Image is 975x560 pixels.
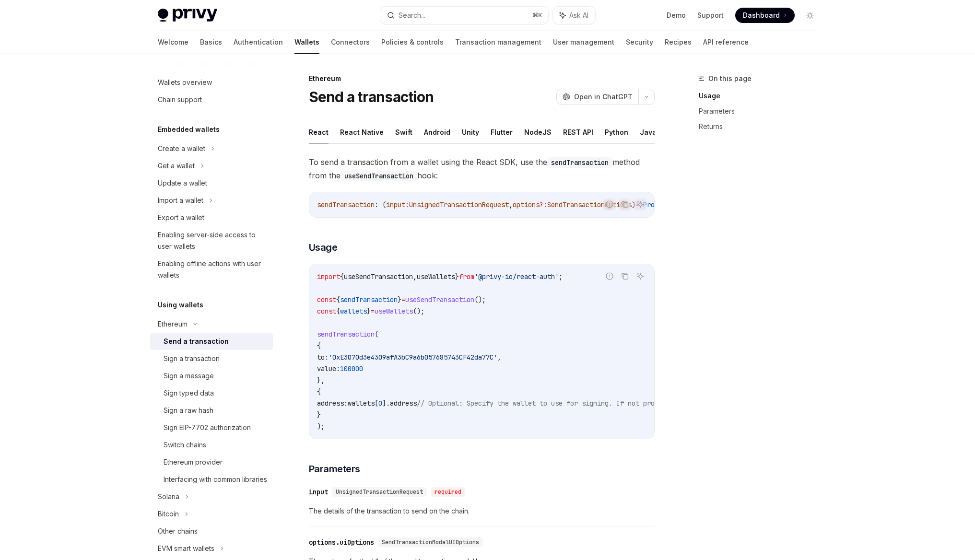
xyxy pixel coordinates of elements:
span: } [317,410,321,419]
div: Enabling offline actions with user wallets [158,258,267,281]
span: } [398,295,401,304]
button: Ask AI [634,270,646,282]
button: Java [640,121,657,143]
span: }, [317,376,325,385]
div: Interfacing with common libraries [164,474,267,485]
div: Ethereum [158,318,188,330]
button: Copy the contents from the code block [619,270,631,282]
a: User management [553,31,614,54]
a: Interfacing with common libraries [150,471,273,488]
span: // Optional: Specify the wallet to use for signing. If not provided, the first wallet will be used. [417,399,797,408]
a: Usage [699,88,825,104]
span: from [459,272,474,281]
button: REST API [563,121,593,143]
div: Ethereum [309,74,655,83]
a: Sign a transaction [150,350,273,367]
div: Search... [399,10,425,21]
button: NodeJS [524,121,552,143]
button: Android [424,121,450,143]
div: Sign a raw hash [164,405,213,416]
span: Ask AI [569,11,588,20]
a: API reference [703,31,749,54]
span: options [513,200,540,209]
span: useWallets [375,307,413,315]
button: Unity [462,121,479,143]
div: Sign typed data [164,387,214,399]
span: = [371,307,375,315]
span: ) [632,200,635,209]
a: Update a wallet [150,175,273,192]
div: Send a transaction [164,336,229,347]
code: sendTransaction [547,157,612,168]
div: required [431,487,465,497]
div: Other chains [158,525,198,537]
a: Demo [667,11,686,20]
span: ⌘ K [532,12,542,19]
a: Chain support [150,91,273,108]
code: useSendTransaction [341,171,417,181]
div: Solana [158,491,179,502]
span: wallets [340,307,367,315]
button: Ask AI [634,198,646,210]
a: Returns [699,119,825,134]
button: Toggle dark mode [802,8,818,23]
span: sendTransaction [317,200,375,209]
span: SendTransactionOptions [547,200,632,209]
button: Ask AI [553,7,595,24]
span: value: [317,364,340,373]
button: Open in ChatGPT [556,89,638,105]
a: Parameters [699,104,825,119]
a: Sign typed data [150,385,273,402]
a: Transaction management [455,31,541,54]
span: The details of the transaction to send on the chain. [309,505,655,517]
div: Sign a transaction [164,353,220,364]
a: Recipes [665,31,692,54]
span: address: [317,399,348,408]
a: Authentication [234,31,283,54]
div: Bitcoin [158,508,179,520]
a: Wallets [294,31,319,54]
div: input [309,487,328,497]
a: Support [697,11,724,20]
span: 100000 [340,364,363,373]
span: const [317,295,336,304]
span: To send a transaction from a wallet using the React SDK, use the method from the hook: [309,155,655,182]
a: Other chains [150,523,273,540]
div: Update a wallet [158,177,207,189]
a: Enabling offline actions with user wallets [150,255,273,284]
span: ]. [382,399,390,408]
a: Ethereum provider [150,454,273,471]
div: Export a wallet [158,212,204,223]
span: wallets [348,399,375,408]
span: ( [375,330,378,338]
span: (); [474,295,486,304]
a: Switch chains [150,436,273,454]
a: Sign a raw hash [150,402,273,419]
div: Switch chains [164,439,206,451]
div: options.uiOptions [309,537,374,547]
span: ?: [540,200,547,209]
span: : ( [375,200,386,209]
a: Wallets overview [150,74,273,91]
span: '@privy-io/react-auth' [474,272,559,281]
span: Open in ChatGPT [574,92,633,102]
span: address [390,399,417,408]
span: 0 [378,399,382,408]
span: useSendTransaction [344,272,413,281]
span: } [367,307,371,315]
h5: Embedded wallets [158,124,220,135]
a: Basics [200,31,222,54]
span: { [336,295,340,304]
span: On this page [708,73,752,84]
span: '0xE3070d3e4309afA3bC9a6b057685743CF42da77C' [329,353,497,362]
img: light logo [158,9,217,22]
span: UnsignedTransactionRequest [409,200,509,209]
div: Sign a message [164,370,214,382]
span: (); [413,307,424,315]
span: , [497,353,501,362]
div: Wallets overview [158,77,212,88]
a: Export a wallet [150,209,273,226]
span: ; [559,272,563,281]
button: Search...⌘K [380,7,548,24]
a: Dashboard [735,8,795,23]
